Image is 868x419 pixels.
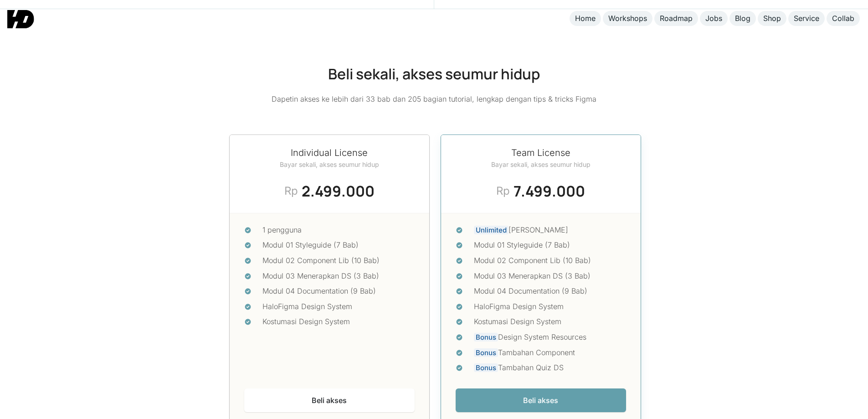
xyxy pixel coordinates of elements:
h2: Team License [491,146,591,160]
a: Roadmap [654,11,698,26]
div: Modul 02 Component Lib (10 Bab) [474,255,626,267]
span: Unlimited [474,226,508,234]
div: Jobs [705,14,722,23]
span: Bonus [474,363,498,372]
div: Design System Resources [474,331,626,343]
div: Modul 04 Documentation (9 Bab) [262,285,415,297]
a: Jobs [700,11,728,26]
a: Shop [758,11,786,26]
p: Dapetin akses ke lebih dari 33 bab dan 205 bagian tutorial, lengkap dengan tips & tricks Figma [272,93,596,105]
div: Modul 04 Documentation (9 Bab) [474,285,626,297]
div: Modul 01 Styleguide (7 Bab) [262,239,415,251]
div: Service [794,14,819,23]
div: 2.499.000 [302,180,375,202]
div: Modul 03 Menerapkan DS (3 Bab) [262,270,415,282]
div: 1 pengguna [262,224,415,236]
div: Modul 02 Component Lib (10 Bab) [262,255,415,267]
span: Bonus [474,333,498,341]
div: Roadmap [660,14,693,23]
a: Home [570,11,601,26]
div: Tambahan Quiz DS [474,362,626,374]
div: [PERSON_NAME] [474,224,626,236]
div: Home [575,14,596,23]
div: Kostumasi Design System [474,316,626,328]
a: Beli akses [244,388,415,413]
div: Modul 01 Styleguide (7 Bab) [474,239,626,251]
div: Tambahan Component [474,347,626,359]
div: Workshops [608,14,647,23]
div: Modul 03 Menerapkan DS (3 Bab) [474,270,626,282]
div: Blog [735,14,750,23]
div: Rp [284,183,298,199]
div: HaloFigma Design System [262,301,415,313]
a: Service [788,11,825,26]
div: HaloFigma Design System [474,301,626,313]
div: Shop [763,14,781,23]
div: Collab [832,14,854,23]
h2: Individual License [280,146,379,160]
div: Bayar sekali, akses seumur hidup [280,160,379,169]
a: Beli akses [456,388,626,413]
div: Rp [496,183,510,199]
div: Kostumasi Design System [262,316,415,328]
div: Bayar sekali, akses seumur hidup [491,160,591,169]
span: Bonus [474,348,498,357]
a: Workshops [603,11,652,26]
a: Collab [827,11,860,26]
div: 7.499.000 [514,180,585,202]
a: Blog [729,11,756,26]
